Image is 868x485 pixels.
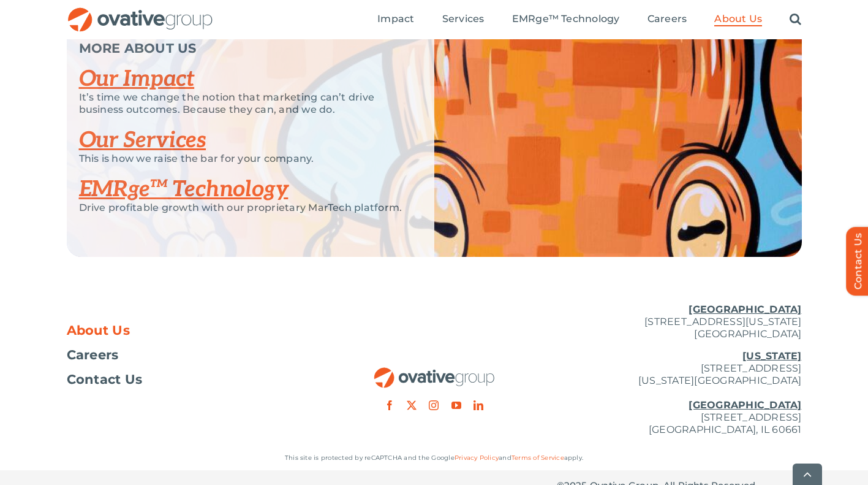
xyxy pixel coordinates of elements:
[647,13,687,25] span: Careers
[67,324,312,386] nav: Footer Menu
[407,400,417,410] a: twitter
[67,373,312,386] a: Contact Us
[377,13,414,26] a: Impact
[67,349,312,361] a: Careers
[512,13,620,25] span: EMRge™ Technology
[373,366,496,378] a: OG_Full_horizontal_RGB
[67,373,143,386] span: Contact Us
[714,13,762,25] span: About Us
[429,400,439,410] a: instagram
[79,91,404,116] p: It’s time we change the notion that marketing can’t drive business outcomes. Because they can, an...
[790,13,801,26] a: Search
[67,349,119,361] span: Careers
[442,13,485,26] a: Services
[79,127,206,154] a: Our Services
[451,400,461,410] a: youtube
[647,13,687,26] a: Careers
[557,350,802,436] p: [STREET_ADDRESS] [US_STATE][GEOGRAPHIC_DATA] [STREET_ADDRESS] [GEOGRAPHIC_DATA], IL 60661
[557,304,802,340] p: [STREET_ADDRESS][US_STATE] [GEOGRAPHIC_DATA]
[67,324,312,337] a: About Us
[442,13,485,25] span: Services
[67,6,214,18] a: OG_Full_horizontal_RGB
[512,13,620,26] a: EMRge™ Technology
[689,399,801,411] u: [GEOGRAPHIC_DATA]
[474,400,483,410] a: linkedin
[79,66,195,93] a: Our Impact
[79,202,404,214] p: Drive profitable growth with our proprietary MarTech platform.
[377,13,414,25] span: Impact
[742,350,801,362] u: [US_STATE]
[79,153,404,165] p: This is how we raise the bar for your company.
[714,13,762,26] a: About Us
[67,452,802,464] p: This site is protected by reCAPTCHA and the Google and apply.
[79,176,289,203] a: EMRge™ Technology
[79,42,404,55] p: MORE ABOUT US
[455,454,499,462] a: Privacy Policy
[385,400,394,410] a: facebook
[67,324,130,337] span: About Us
[689,304,801,315] u: [GEOGRAPHIC_DATA]
[511,454,564,462] a: Terms of Service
